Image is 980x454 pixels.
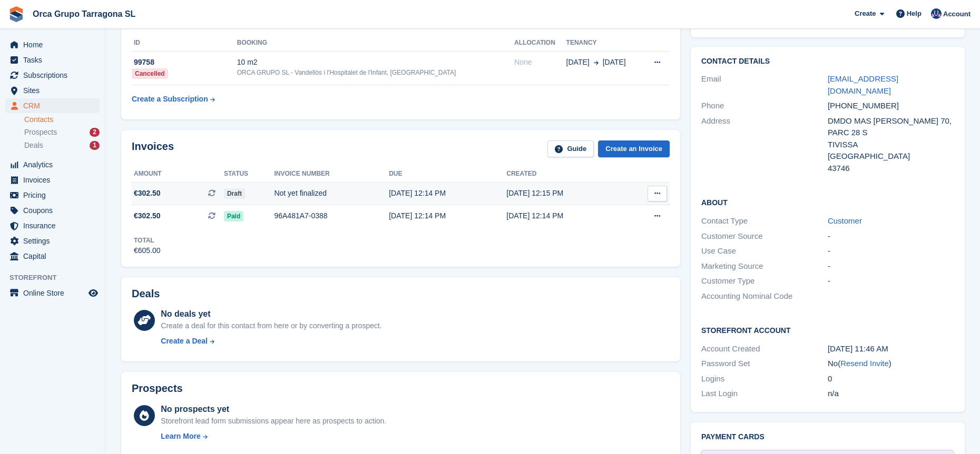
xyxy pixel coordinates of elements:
div: [DATE] 11:46 AM [828,343,954,355]
a: Create a Deal [161,336,381,347]
div: Password Set [701,358,828,370]
a: [EMAIL_ADDRESS][DOMAIN_NAME] [828,74,898,95]
div: Create a Deal [161,336,208,347]
th: Invoice number [274,166,389,183]
a: menu [5,173,100,187]
a: menu [5,234,100,248]
th: Tenancy [566,35,642,52]
th: Created [506,166,624,183]
div: Marketing Source [701,260,828,273]
span: Help [907,8,922,19]
div: [GEOGRAPHIC_DATA] [828,150,954,163]
div: Customer Source [701,230,828,243]
a: Guide [547,140,594,158]
span: Tasks [23,53,86,67]
div: None [514,57,566,68]
div: DMDO MAS [PERSON_NAME] 70, PARC 28 S [828,115,954,139]
span: [DATE] [566,57,590,68]
a: menu [5,286,100,300]
div: Total [134,236,161,245]
div: Account Created [701,343,828,355]
div: [DATE] 12:14 PM [389,210,506,221]
div: No prospects yet [161,403,386,416]
div: 2 [90,128,100,137]
div: 1 [90,141,100,150]
div: [DATE] 12:15 PM [506,188,624,199]
a: menu [5,218,100,233]
a: Deals 1 [24,140,100,151]
a: menu [5,37,100,52]
a: Create a Subscription [132,89,215,109]
a: Contacts [24,115,100,125]
th: Allocation [514,35,566,52]
div: [DATE] 12:14 PM [506,210,624,221]
h2: Deals [132,288,160,300]
div: Create a Subscription [132,94,208,105]
img: ADMIN MANAGMENT [931,8,942,19]
span: Capital [23,249,86,264]
div: Address [701,115,828,175]
div: Last Login [701,388,828,400]
div: - [828,230,954,243]
a: menu [5,83,100,98]
img: stora-icon-8386f47178a22dfd0bd8f6a31ec36ba5ce8667c1dd55bd0f319d3a0aa187defe.svg [8,6,24,22]
span: Account [943,9,971,19]
span: Create [855,8,876,19]
span: €302.50 [134,188,161,199]
div: Cancelled [132,68,168,79]
div: Not yet finalized [274,188,389,199]
span: ( ) [838,359,891,368]
div: 43746 [828,163,954,175]
span: Analytics [23,157,86,172]
div: 0 [828,373,954,385]
a: Create an Invoice [598,140,670,158]
h2: Payment cards [701,433,954,441]
div: [PHONE_NUMBER] [828,100,954,112]
div: €605.00 [134,245,161,256]
div: ORCA GRUPO SL - Vandellòs i l'Hospitalet de l'Infant, [GEOGRAPHIC_DATA] [237,68,514,77]
th: Booking [237,35,514,52]
div: No [828,358,954,370]
a: menu [5,203,100,218]
h2: About [701,197,954,207]
div: Create a deal for this contact from here or by converting a prospect. [161,320,381,331]
a: menu [5,157,100,172]
div: Use Case [701,245,828,257]
span: Online Store [23,286,86,300]
a: menu [5,188,100,203]
div: - [828,245,954,257]
span: Storefront [9,273,105,283]
div: 96A481A7-0388 [274,210,389,221]
span: Deals [24,140,43,150]
div: TIVISSA [828,139,954,151]
span: €302.50 [134,210,161,221]
h2: Prospects [132,382,183,395]
h2: Storefront Account [701,325,954,335]
a: Resend Invite [840,359,889,368]
div: - [828,275,954,287]
div: Email [701,73,828,97]
a: Preview store [87,287,100,299]
span: Settings [23,234,86,248]
span: Home [23,37,86,52]
div: Logins [701,373,828,385]
span: Draft [224,188,245,199]
a: menu [5,68,100,83]
th: ID [132,35,237,52]
th: Amount [132,166,224,183]
th: Due [389,166,506,183]
a: menu [5,249,100,264]
span: Invoices [23,173,86,187]
span: CRM [23,98,86,113]
div: 99758 [132,57,237,68]
div: Accounting Nominal Code [701,290,828,302]
a: Prospects 2 [24,127,100,138]
div: [DATE] 12:14 PM [389,188,506,199]
th: Status [224,166,275,183]
div: n/a [828,388,954,400]
a: menu [5,98,100,113]
div: Customer Type [701,275,828,287]
div: 10 m2 [237,57,514,68]
div: Learn More [161,431,200,442]
span: Pricing [23,188,86,203]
